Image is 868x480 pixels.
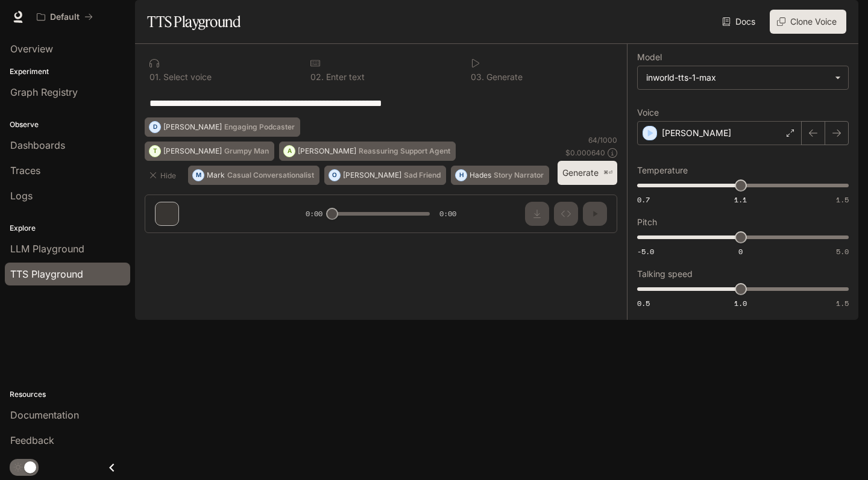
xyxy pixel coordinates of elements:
p: Voice [637,108,659,117]
p: 0 1 . [149,73,161,81]
span: 1.1 [734,195,747,205]
button: HHadesStory Narrator [451,166,549,185]
p: Default [50,12,80,22]
button: Hide [145,166,183,185]
div: O [329,166,340,185]
p: Reassuring Support Agent [359,148,450,155]
span: 0.5 [637,298,650,308]
span: 1.0 [734,298,747,308]
button: D[PERSON_NAME]Engaging Podcaster [145,117,300,137]
button: Clone Voice [770,10,846,34]
button: Generate⌘⏎ [558,161,617,185]
p: [PERSON_NAME] [343,172,401,179]
div: inworld-tts-1-max [638,66,848,89]
p: Story Narrator [494,172,544,179]
div: A [284,142,295,161]
p: [PERSON_NAME] [662,127,731,139]
p: Model [637,53,662,61]
p: Talking speed [637,270,693,278]
p: Select voice [161,73,212,81]
span: 1.5 [836,195,849,205]
span: -5.0 [637,246,654,257]
p: Mark [207,172,225,179]
p: ⌘⏎ [603,169,612,176]
p: Engaging Podcaster [224,123,295,131]
p: [PERSON_NAME] [163,148,222,155]
p: Enter text [324,73,365,81]
p: Hades [470,172,491,179]
h1: TTS Playground [147,10,241,34]
p: [PERSON_NAME] [163,123,222,131]
p: 0 3 . [471,73,484,81]
span: 5.0 [836,246,849,257]
p: 64 / 1000 [588,135,617,145]
a: Docs [720,10,760,34]
div: inworld-tts-1-max [646,72,829,84]
p: Generate [484,73,523,81]
p: [PERSON_NAME] [298,148,356,155]
p: Casual Conversationalist [227,172,314,179]
span: 0.7 [637,195,650,205]
button: A[PERSON_NAME]Reassuring Support Agent [279,142,456,161]
p: Temperature [637,166,688,175]
p: Pitch [637,218,657,226]
p: Sad Friend [404,172,441,179]
button: O[PERSON_NAME]Sad Friend [324,166,446,185]
button: MMarkCasual Conversationalist [188,166,319,185]
button: T[PERSON_NAME]Grumpy Man [145,142,274,161]
div: M [193,166,204,185]
div: T [149,142,160,161]
div: D [149,117,160,137]
p: Grumpy Man [224,148,269,155]
p: 0 2 . [310,73,324,81]
button: All workspaces [31,5,98,29]
span: 1.5 [836,298,849,308]
span: 0 [738,246,743,257]
div: H [456,166,467,185]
